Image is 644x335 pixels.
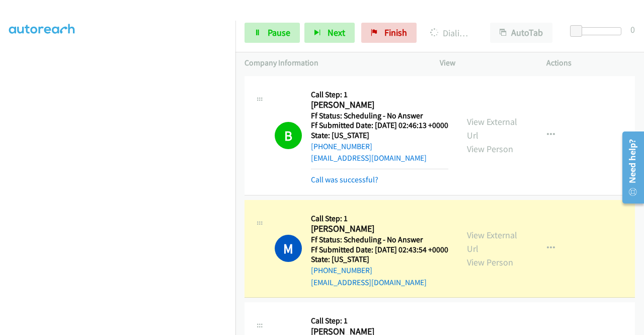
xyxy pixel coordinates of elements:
a: [PHONE_NUMBER] [311,265,372,275]
a: View External Url [467,116,517,141]
h5: Call Step: 1 [311,214,448,224]
span: Pause [268,27,290,38]
h5: Call Step: 1 [311,316,449,326]
button: Next [304,23,355,43]
button: AutoTab [490,23,552,43]
h5: State: [US_STATE] [311,130,448,141]
h2: [PERSON_NAME] [311,223,445,235]
span: Finish [384,27,407,38]
div: 0 [630,23,635,36]
h5: Call Step: 1 [311,90,448,100]
h1: M [275,235,302,262]
a: View Person [467,143,513,155]
a: [PHONE_NUMBER] [311,142,372,151]
h5: Ff Status: Scheduling - No Answer [311,111,448,121]
p: Actions [546,57,635,69]
h5: Ff Status: Scheduling - No Answer [311,235,448,245]
p: Company Information [245,57,422,69]
div: Delay between calls (in seconds) [575,27,621,35]
a: Pause [245,23,300,43]
span: Next [328,27,345,38]
iframe: Resource Center [615,127,644,208]
p: Dialing [PERSON_NAME] [430,26,472,40]
a: [EMAIL_ADDRESS][DOMAIN_NAME] [311,278,427,287]
a: Call was successful? [311,175,378,184]
a: [EMAIL_ADDRESS][DOMAIN_NAME] [311,153,427,163]
h5: State: [US_STATE] [311,254,448,264]
a: View External Url [467,229,517,254]
h5: Ff Submitted Date: [DATE] 02:46:13 +0000 [311,120,448,130]
a: Finish [361,23,417,43]
a: View Person [467,256,513,268]
h1: B [275,122,302,149]
h2: [PERSON_NAME] [311,99,445,111]
p: View [440,57,528,69]
h5: Ff Submitted Date: [DATE] 02:43:54 +0000 [311,245,448,255]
